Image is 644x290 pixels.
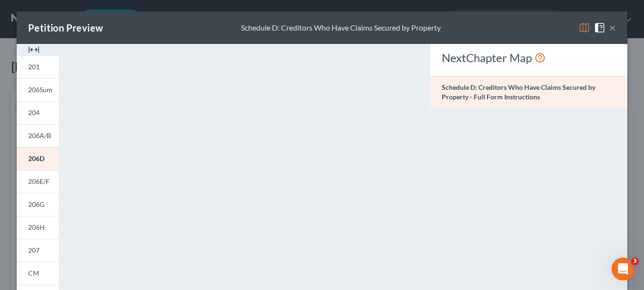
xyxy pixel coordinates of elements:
img: map-eea8200ae884c6f1103ae1953ef3d486a96c86aabb227e865a55264e3737af1f.svg [579,22,590,33]
a: 207 [17,239,59,262]
iframe: Intercom live chat [612,258,634,280]
span: 206Sum [28,86,52,94]
span: CM [28,269,39,277]
div: Petition Preview [28,21,103,34]
span: 204 [28,108,40,117]
span: 206A/B [28,131,51,140]
img: expand-e0f6d898513216a626fdd78e52531dac95497ffd26381d4c15ee2fc46db09dca.svg [28,44,40,55]
a: 206A/B [17,124,59,147]
a: 201 [17,55,59,78]
span: 3 [631,258,639,265]
span: 206G [28,200,44,208]
span: 206E/F [28,177,50,185]
img: help-close-5ba153eb36485ed6c1ea00a893f15db1cb9b99d6cae46e1a8edb6c62d00a1a76.svg [594,22,605,33]
div: Schedule D: Creditors Who Have Claims Secured by Property [241,22,441,33]
button: × [609,22,616,33]
a: 206H [17,216,59,239]
a: 206Sum [17,78,59,101]
strong: Schedule D: Creditors Who Have Claims Secured by Property - Full Form Instructions [442,83,595,101]
span: 201 [28,63,40,71]
span: 206D [28,154,44,162]
a: 206E/F [17,170,59,193]
a: 204 [17,101,59,124]
a: CM [17,262,59,285]
a: 206D [17,147,59,170]
div: NextChapter Map [442,50,616,65]
span: 206H [28,223,45,231]
span: 207 [28,246,40,254]
a: 206G [17,193,59,216]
